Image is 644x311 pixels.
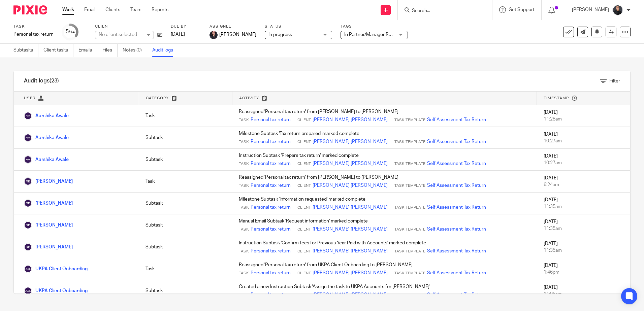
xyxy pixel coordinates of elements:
[99,31,142,38] div: No client selected
[24,134,32,142] img: Aarshika Awale
[537,149,630,171] td: [DATE]
[394,227,425,232] span: Task Template
[139,149,232,171] td: Subtask
[572,6,609,13] p: [PERSON_NAME]
[139,105,232,127] td: Task
[251,270,291,276] a: Personal tax return
[139,236,232,258] td: Subtask
[394,205,425,210] span: Task Template
[313,138,388,145] a: [PERSON_NAME] [PERSON_NAME]
[239,96,259,100] span: Activity
[232,258,537,280] td: Reassigned 'Personal tax return' from UKPA Client Onboarding to [PERSON_NAME]
[139,280,232,302] td: Subtask
[544,160,623,166] div: 10:27am
[13,44,38,57] a: Subtasks
[509,7,535,12] span: Get Support
[394,271,425,276] span: Task Template
[239,161,249,167] span: Task
[24,135,69,140] a: Aarshika Awale
[313,291,388,298] a: [PERSON_NAME] [PERSON_NAME]
[24,243,32,251] img: Raman Bogati
[146,96,169,100] span: Category
[313,248,388,254] a: [PERSON_NAME] [PERSON_NAME]
[297,249,311,254] span: Client
[537,280,630,302] td: [DATE]
[102,44,118,57] a: Files
[251,226,291,233] a: Personal tax return
[239,249,249,254] span: Task
[24,157,69,162] a: Aarshika Awale
[24,288,88,293] a: UKPA Client Onboarding
[239,292,249,298] span: Task
[232,149,537,171] td: Instruction Subtask 'Prepare tax return' marked complete
[394,139,425,145] span: Task Template
[251,182,291,189] a: Personal tax return
[210,31,218,39] img: MicrosoftTeams-image.jfif
[239,205,249,210] span: Task
[313,226,388,233] a: [PERSON_NAME] [PERSON_NAME]
[251,248,291,254] a: Personal tax return
[297,205,311,210] span: Client
[24,267,88,271] a: UKPA Client Onboarding
[219,31,256,38] span: [PERSON_NAME]
[232,171,537,193] td: Reassigned 'Personal tax return' from [PERSON_NAME] to [PERSON_NAME]
[24,221,32,229] img: Raman Bogati
[239,117,249,123] span: Task
[105,6,120,13] a: Clients
[210,24,256,29] label: Assignee
[427,160,486,167] a: Self Assessment Tax Return
[232,193,537,214] td: Milestone Subtask 'Information requested' marked complete
[394,292,425,298] span: Task Template
[24,112,32,120] img: Aarshika Awale
[239,183,249,188] span: Task
[232,214,537,236] td: Manual Email Subtask 'Request information' marked complete
[341,24,408,29] label: Tags
[66,28,75,36] div: 5
[130,6,141,13] a: Team
[239,271,249,276] span: Task
[232,280,537,302] td: Created a new Instruction Subtask 'Assign the task to UKPA Accounts for [PERSON_NAME]'
[251,138,291,145] a: Personal tax return
[612,5,623,15] img: My%20Photo.jpg
[313,116,388,123] a: [PERSON_NAME] [PERSON_NAME]
[251,116,291,123] a: Personal tax return
[24,201,73,206] a: [PERSON_NAME]
[69,30,75,34] small: /14
[394,183,425,188] span: Task Template
[239,227,249,232] span: Task
[344,32,401,37] span: In Partner/Manager Review
[427,116,486,123] a: Self Assessment Tax Return
[427,182,486,189] a: Self Assessment Tax Return
[313,270,388,276] a: [PERSON_NAME] [PERSON_NAME]
[24,199,32,207] img: Raman Bogati
[24,179,73,184] a: [PERSON_NAME]
[394,161,425,167] span: Task Template
[232,105,537,127] td: Reassigned 'Personal tax return' from [PERSON_NAME] to [PERSON_NAME]
[171,32,185,37] span: [DATE]
[537,193,630,214] td: [DATE]
[239,139,249,145] span: Task
[43,44,73,57] a: Client tasks
[427,226,486,233] a: Self Assessment Tax Return
[394,117,425,123] span: Task Template
[62,6,74,13] a: Work
[544,181,623,188] div: 6:24am
[78,44,97,57] a: Emails
[297,117,311,123] span: Client
[24,113,69,118] a: Aarshika Awale
[24,96,35,100] span: User
[313,182,388,189] a: [PERSON_NAME] [PERSON_NAME]
[427,291,486,298] a: Self Assessment Tax Return
[609,79,620,83] span: Filter
[152,44,178,57] a: Audit logs
[95,24,162,29] label: Client
[251,204,291,211] a: Personal tax return
[24,177,32,185] img: Raman Bogati
[232,127,537,149] td: Milestone Subtask 'Tax return prepared' marked complete
[152,6,168,13] a: Reports
[265,24,332,29] label: Status
[297,183,311,188] span: Client
[537,105,630,127] td: [DATE]
[411,8,472,14] input: Search
[139,171,232,193] td: Task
